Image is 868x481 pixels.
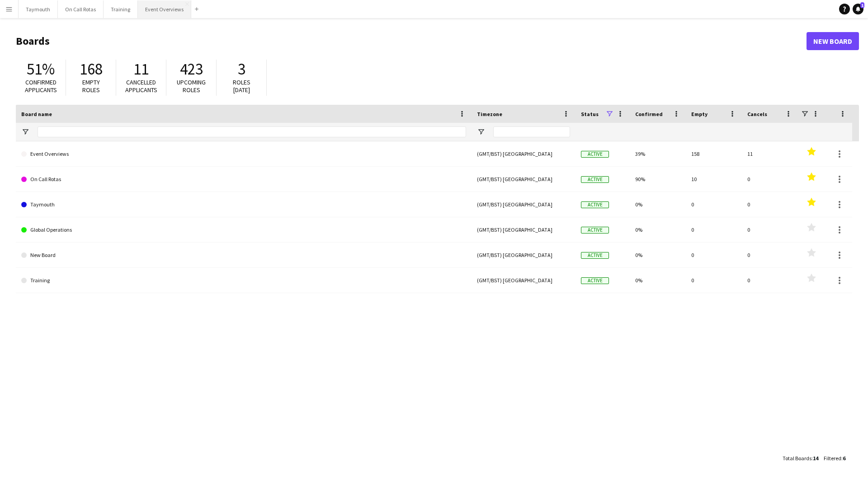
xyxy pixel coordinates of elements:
span: Board name [21,111,52,117]
a: Global Operations [21,217,466,243]
div: 158 [686,141,742,166]
span: Cancels [747,111,767,117]
span: Upcoming roles [177,78,206,94]
span: Cancelled applicants [125,78,157,94]
input: Board name Filter Input [38,126,466,137]
span: Active [581,151,609,158]
a: Taymouth [21,192,466,217]
div: 90% [630,167,686,191]
div: (GMT/BST) [GEOGRAPHIC_DATA] [472,141,576,166]
span: 51% [27,59,55,79]
div: 0 [742,217,798,242]
span: 3 [238,59,245,79]
a: Event Overviews [21,141,466,167]
div: 0% [630,192,686,217]
span: Active [581,277,609,284]
a: 1 [853,4,863,14]
button: On Call Rotas [58,0,104,18]
button: Open Filter Menu [477,128,485,136]
span: 14 [813,455,818,462]
div: : [783,449,818,467]
a: Training [21,268,466,293]
a: New Board [807,32,859,50]
div: 0% [630,268,686,293]
span: Total Boards [783,455,811,462]
div: 0 [686,243,742,267]
span: Active [581,176,609,183]
div: 0 [686,192,742,217]
h1: Boards [16,34,807,48]
div: : [824,449,845,467]
span: Status [581,111,599,117]
div: 11 [742,141,798,166]
button: Taymouth [19,0,58,18]
div: 0 [686,217,742,242]
span: Confirmed applicants [25,78,57,94]
div: 0 [742,192,798,217]
span: Active [581,252,609,259]
button: Open Filter Menu [21,128,29,136]
div: (GMT/BST) [GEOGRAPHIC_DATA] [472,217,576,242]
span: Confirmed [635,111,663,117]
div: 0 [742,243,798,267]
div: (GMT/BST) [GEOGRAPHIC_DATA] [472,192,576,217]
div: 10 [686,167,742,191]
span: Filtered [824,455,841,462]
div: 0 [742,268,798,293]
span: 423 [180,59,203,79]
span: 1 [860,2,864,8]
span: Empty [691,111,708,117]
span: 11 [133,59,149,79]
span: Empty roles [82,78,100,94]
span: Active [581,227,609,233]
div: 0 [742,167,798,191]
div: 0 [686,268,742,293]
div: 39% [630,141,686,166]
a: On Call Rotas [21,167,466,192]
span: Timezone [477,111,502,117]
div: (GMT/BST) [GEOGRAPHIC_DATA] [472,243,576,267]
div: (GMT/BST) [GEOGRAPHIC_DATA] [472,268,576,293]
span: 6 [843,455,845,462]
a: New Board [21,243,466,268]
span: 168 [80,59,103,79]
div: 0% [630,243,686,267]
input: Timezone Filter Input [493,126,570,137]
span: Roles [DATE] [233,78,250,94]
button: Training [104,0,138,18]
div: 0% [630,217,686,242]
span: Active [581,201,609,208]
div: (GMT/BST) [GEOGRAPHIC_DATA] [472,167,576,191]
button: Event Overviews [138,0,191,18]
